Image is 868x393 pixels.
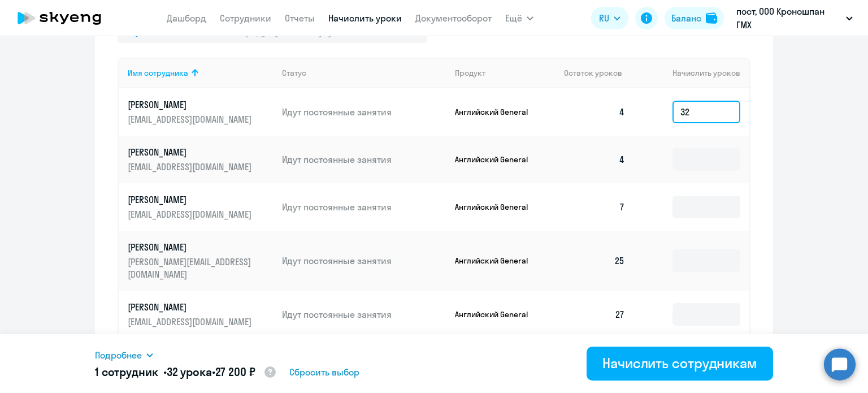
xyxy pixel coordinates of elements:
[328,12,402,24] a: Начислить уроки
[128,208,254,221] p: [EMAIL_ADDRESS][DOMAIN_NAME]
[555,231,634,291] td: 25
[128,113,254,126] p: [EMAIL_ADDRESS][DOMAIN_NAME]
[671,11,701,25] div: Баланс
[282,201,446,213] p: Идут постоянные занятия
[285,12,315,24] a: Отчеты
[215,365,255,379] span: 27 200 ₽
[167,365,212,379] span: 32 урока
[555,136,634,183] td: 4
[564,68,634,78] div: Остаток уроков
[282,68,306,78] div: Статус
[128,68,273,78] div: Имя сотрудника
[220,12,271,24] a: Сотрудники
[128,301,273,328] a: [PERSON_NAME][EMAIL_ADDRESS][DOMAIN_NAME]
[455,107,540,117] p: Английский General
[128,241,273,280] a: [PERSON_NAME][PERSON_NAME][EMAIL_ADDRESS][DOMAIN_NAME]
[731,5,858,32] button: пост, ООО Кроношпан ГМХ
[128,193,273,221] a: [PERSON_NAME][EMAIL_ADDRESS][DOMAIN_NAME]
[455,202,540,212] p: Английский General
[289,365,359,379] span: Сбросить выбор
[95,348,142,362] span: Подробнее
[455,256,540,266] p: Английский General
[282,106,446,118] p: Идут постоянные занятия
[706,12,717,24] img: balance
[455,309,540,319] p: Английский General
[128,146,254,158] p: [PERSON_NAME]
[634,58,749,88] th: Начислить уроков
[665,7,724,29] button: Балансbalance
[128,98,254,111] p: [PERSON_NAME]
[128,316,254,328] p: [EMAIL_ADDRESS][DOMAIN_NAME]
[95,364,277,381] h5: 1 сотрудник • •
[128,193,254,206] p: [PERSON_NAME]
[128,301,254,313] p: [PERSON_NAME]
[415,12,492,24] a: Документооборот
[128,241,254,253] p: [PERSON_NAME]
[555,88,634,136] td: 4
[455,68,555,78] div: Продукт
[282,254,446,267] p: Идут постоянные занятия
[505,7,533,29] button: Ещё
[128,98,273,126] a: [PERSON_NAME][EMAIL_ADDRESS][DOMAIN_NAME]
[455,154,540,165] p: Английский General
[564,68,622,78] span: Остаток уроков
[505,11,522,25] span: Ещё
[128,68,188,78] div: Имя сотрудника
[555,291,634,338] td: 27
[128,161,254,173] p: [EMAIL_ADDRESS][DOMAIN_NAME]
[736,5,841,32] p: пост, ООО Кроношпан ГМХ
[282,153,446,166] p: Идут постоянные занятия
[555,183,634,231] td: 7
[128,256,254,280] p: [PERSON_NAME][EMAIL_ADDRESS][DOMAIN_NAME]
[455,68,485,78] div: Продукт
[591,7,628,29] button: RU
[602,354,757,372] div: Начислить сотрудникам
[167,12,206,24] a: Дашборд
[128,146,273,173] a: [PERSON_NAME][EMAIL_ADDRESS][DOMAIN_NAME]
[282,308,446,321] p: Идут постоянные занятия
[599,11,609,25] span: RU
[587,347,773,381] button: Начислить сотрудникам
[282,68,446,78] div: Статус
